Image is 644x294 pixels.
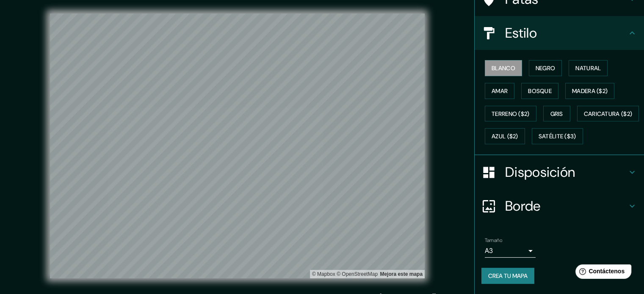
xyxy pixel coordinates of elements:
[528,87,552,95] font: Bosque
[475,155,644,189] div: Disposición
[584,110,633,118] font: Caricatura ($2)
[481,268,534,284] button: Crea tu mapa
[312,271,335,277] font: © Mapbox
[505,197,541,215] font: Borde
[337,271,378,277] font: © OpenStreetMap
[492,87,508,95] font: Amar
[485,106,536,122] button: Terreno ($2)
[521,83,558,99] button: Bosque
[485,60,522,76] button: Blanco
[505,24,537,42] font: Estilo
[492,110,530,118] font: Terreno ($2)
[536,64,556,72] font: Negro
[569,261,635,285] iframe: Lanzador de widgets de ayuda
[569,60,608,76] button: Natural
[475,189,644,223] div: Borde
[488,272,528,280] font: Crea tu mapa
[337,271,378,277] a: Mapa de calles abierto
[492,64,515,72] font: Blanco
[575,64,601,72] font: Natural
[572,87,608,95] font: Madera ($2)
[312,271,335,277] a: Mapbox
[529,60,562,76] button: Negro
[380,271,423,277] a: Map feedback
[485,244,536,258] div: A3
[577,106,639,122] button: Caricatura ($2)
[532,128,583,144] button: Satélite ($3)
[565,83,614,99] button: Madera ($2)
[475,16,644,50] div: Estilo
[550,110,563,118] font: Gris
[485,246,493,255] font: A3
[539,133,576,140] font: Satélite ($3)
[50,14,425,278] canvas: Mapa
[380,271,423,277] font: Mejora este mapa
[485,128,525,144] button: Azul ($2)
[485,83,514,99] button: Amar
[492,133,518,140] font: Azul ($2)
[505,163,575,181] font: Disposición
[485,237,502,244] font: Tamaño
[543,106,570,122] button: Gris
